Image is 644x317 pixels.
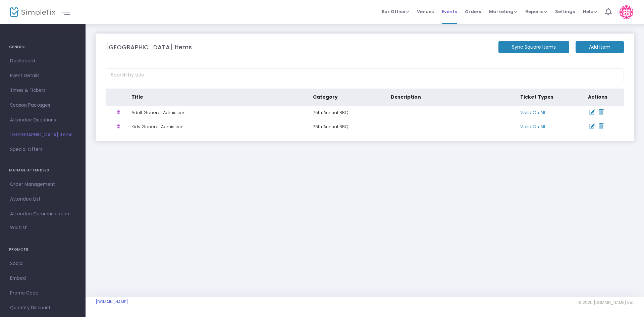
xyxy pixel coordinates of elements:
[576,41,624,53] m-button: Add Item
[313,106,391,120] td: 75th Annual BBQ
[417,3,434,20] span: Venues
[9,164,76,177] h4: MANAGE ATTENDEES
[10,289,75,298] span: Promo Code
[96,299,128,305] a: [DOMAIN_NAME]
[391,94,421,100] span: Description
[583,8,597,15] span: Help
[10,274,75,283] span: Embed
[313,120,391,134] td: 75th Annual BBQ
[382,8,409,15] span: Box Office
[131,94,143,100] span: Title
[131,120,313,134] td: Kids General Admission
[555,3,575,20] span: Settings
[442,3,457,20] span: Events
[106,43,192,52] m-panel-title: [GEOGRAPHIC_DATA] Items
[10,195,75,204] span: Attendee List
[313,94,338,100] span: Category
[520,120,572,134] td: Valid On All
[10,71,75,80] span: Event Details
[10,304,75,312] span: Quantity Discount
[489,8,517,15] span: Marketing
[588,94,607,100] span: Actions
[10,210,75,218] span: Attendee Communication
[10,116,75,124] span: Attendee Questions
[10,130,75,139] span: [GEOGRAPHIC_DATA] Items
[520,106,572,120] td: Valid On All
[10,224,27,231] span: Waitlist
[9,243,76,256] h4: PROMOTE
[10,101,75,110] span: Season Packages
[10,145,75,154] span: Special Offers
[10,86,75,95] span: Times & Tickets
[525,8,547,15] span: Reports
[465,3,481,20] span: Orders
[10,57,75,65] span: Dashboard
[520,94,553,100] span: Ticket Types
[578,300,634,305] span: © 2025 [DOMAIN_NAME] Inc.
[9,40,76,54] h4: GENERAL
[131,106,313,120] td: Adult General Admission
[106,68,624,82] input: Search by title
[498,41,569,53] m-button: Sync Square Items
[10,180,75,189] span: Order Management
[10,259,75,268] span: Social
